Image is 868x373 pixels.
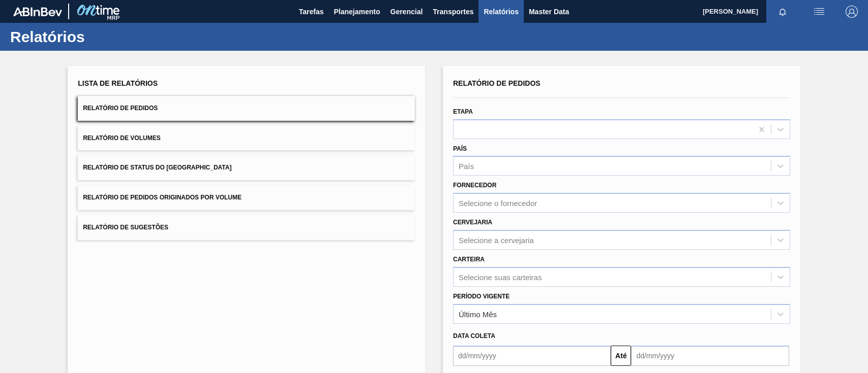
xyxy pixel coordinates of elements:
span: Relatório de Sugestões [83,224,168,231]
img: Logout [846,6,858,18]
button: Relatório de Sugestões [78,215,415,240]
label: Fornecedor [453,182,496,189]
input: dd/mm/yyyy [453,346,611,366]
button: Relatório de Volumes [78,126,415,151]
label: Etapa [453,108,473,115]
span: Relatório de Pedidos [83,105,158,112]
label: Período Vigente [453,293,510,300]
label: Cervejaria [453,219,492,226]
input: dd/mm/yyyy [631,346,789,366]
span: Data coleta [453,332,495,340]
div: País [459,162,474,171]
button: Relatório de Pedidos [78,96,415,121]
div: Selecione suas carteiras [459,273,542,281]
div: Selecione a cervejaria [459,235,534,244]
div: Selecione o fornecedor [459,199,537,208]
span: Relatório de Pedidos Originados por Volume [83,194,242,201]
div: Último Mês [459,310,497,318]
span: Tarefas [299,6,324,18]
span: Master Data [529,6,569,18]
span: Transportes [433,6,473,18]
span: Gerencial [391,6,423,18]
button: Notificações [766,5,799,19]
label: País [453,145,467,152]
span: Relatório de Status do [GEOGRAPHIC_DATA] [83,164,231,171]
button: Relatório de Pedidos Originados por Volume [78,185,415,210]
img: TNhmsLtSVTkK8tSr43FrP2fwEKptu5GPRR3wAAAABJRU5ErkJggg== [13,7,62,16]
span: Relatórios [484,6,518,18]
img: userActions [813,6,825,18]
span: Relatório de Volumes [83,134,160,142]
button: Até [611,346,631,366]
span: Planejamento [334,6,380,18]
span: Lista de Relatórios [78,79,158,87]
label: Carteira [453,256,485,263]
h1: Relatórios [10,31,191,43]
button: Relatório de Status do [GEOGRAPHIC_DATA] [78,155,415,180]
span: Relatório de Pedidos [453,79,541,87]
